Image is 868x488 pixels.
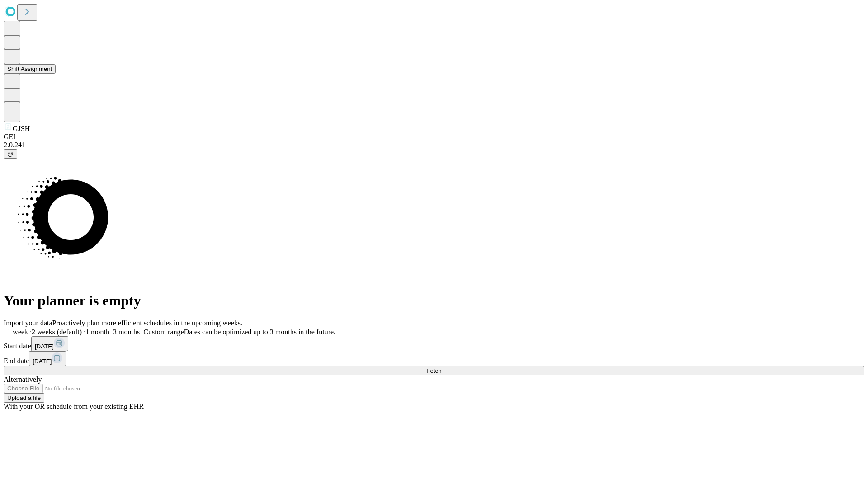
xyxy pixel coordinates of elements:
[33,358,52,365] span: [DATE]
[4,366,864,375] button: Fetch
[7,150,14,157] span: @
[4,64,56,74] button: Shift Assignment
[4,336,864,351] div: Start date
[143,328,184,336] span: Custom range
[13,125,30,132] span: GJSH
[4,141,864,149] div: 2.0.241
[52,319,242,327] span: Proactively plan more efficient schedules in the upcoming weeks.
[85,328,109,336] span: 1 month
[35,343,54,350] span: [DATE]
[4,403,144,410] span: With your OR schedule from your existing EHR
[426,367,441,374] span: Fetch
[4,292,864,309] h1: Your planner is empty
[4,375,42,383] span: Alternatively
[32,328,82,336] span: 2 weeks (default)
[7,328,28,336] span: 1 week
[31,336,68,351] button: [DATE]
[4,393,44,403] button: Upload a file
[29,351,66,366] button: [DATE]
[184,328,335,336] span: Dates can be optimized up to 3 months in the future.
[4,351,864,366] div: End date
[4,149,17,159] button: @
[113,328,140,336] span: 3 months
[4,133,864,141] div: GEI
[4,319,52,327] span: Import your data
